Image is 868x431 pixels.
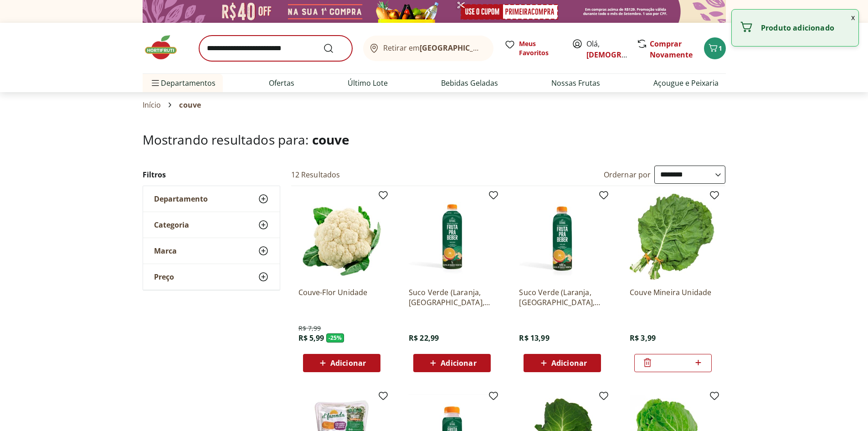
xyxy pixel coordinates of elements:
[143,238,280,264] button: Marca
[143,212,280,238] button: Categoria
[303,354,380,372] button: Adicionar
[312,131,350,148] span: couve
[298,333,324,343] span: R$ 5,99
[298,193,385,280] img: Couve-Flor Unidade
[441,78,498,88] a: Bebidas Geladas
[409,333,439,343] span: R$ 22,99
[179,101,201,109] span: couve
[298,324,321,333] span: R$ 7,99
[199,36,352,61] input: search
[519,193,606,280] img: Suco Verde (Laranja, Hortelã, Couve, Maça e Gengibre) 500ml
[348,78,388,88] a: Último Lote
[291,170,340,180] h2: 12 Resultados
[719,44,722,52] span: 1
[269,78,294,88] a: Ofertas
[847,10,858,25] button: Fechar notificação
[413,354,491,372] button: Adicionar
[143,132,726,147] h1: Mostrando resultados para:
[143,166,280,184] h2: Filtros
[519,333,549,343] span: R$ 13,99
[551,359,587,367] span: Adicionar
[143,34,188,61] img: Hortifruti
[154,272,174,281] span: Preço
[586,38,627,60] span: Olá,
[143,264,280,290] button: Preço
[519,287,606,307] a: Suco Verde (Laranja, [GEOGRAPHIC_DATA], Couve, Maça e [GEOGRAPHIC_DATA]) 500ml
[154,220,189,229] span: Categoria
[761,23,851,32] p: Produto adicionado
[630,193,716,280] img: Couve Mineira Unidade
[363,36,493,61] button: Retirar em[GEOGRAPHIC_DATA]/[GEOGRAPHIC_DATA]
[154,194,208,203] span: Departamento
[409,193,495,280] img: Suco Verde (Laranja, Hortelã, Couve, Maça e Gengibre) 1L
[650,39,693,60] a: Comprar Novamente
[551,78,600,88] a: Nossas Frutas
[524,354,601,372] button: Adicionar
[409,287,495,307] a: Suco Verde (Laranja, [GEOGRAPHIC_DATA], Couve, Maça e Gengibre) 1L
[326,333,344,343] span: - 25 %
[630,287,716,307] a: Couve Mineira Unidade
[323,43,345,54] button: Submit Search
[143,101,161,109] a: Início
[154,246,177,255] span: Marca
[150,72,161,94] button: Menu
[143,186,280,212] button: Departamento
[519,39,561,57] span: Meus Favoritos
[604,170,651,180] label: Ordernar por
[330,359,366,367] span: Adicionar
[441,359,476,367] span: Adicionar
[504,39,561,57] a: Meus Favoritos
[298,287,385,307] a: Couve-Flor Unidade
[420,43,573,53] b: [GEOGRAPHIC_DATA]/[GEOGRAPHIC_DATA]
[383,44,484,52] span: Retirar em
[586,50,668,60] a: [DEMOGRAPHIC_DATA]
[630,333,656,343] span: R$ 3,99
[704,37,726,59] button: Carrinho
[653,78,719,88] a: Açougue e Peixaria
[150,72,216,94] span: Departamentos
